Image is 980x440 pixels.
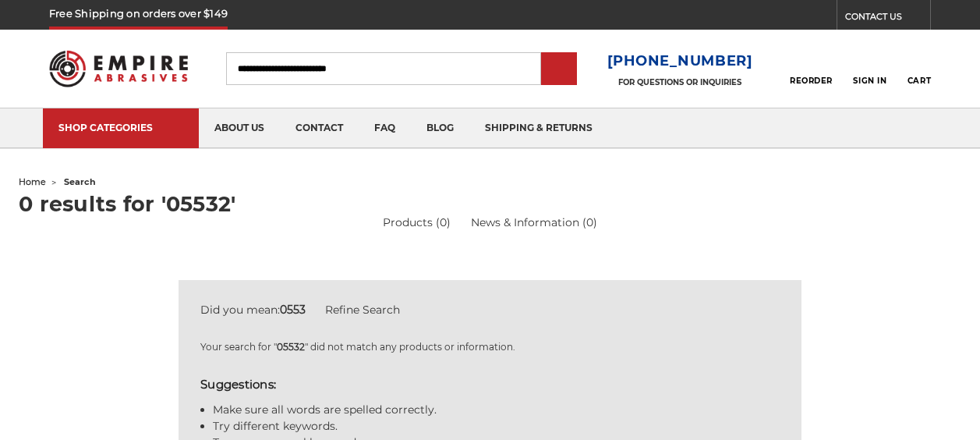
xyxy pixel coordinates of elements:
[277,341,305,353] strong: 05532
[200,340,780,354] p: Your search for " " did not match any products or information.
[471,215,597,231] a: News & Information (0)
[213,418,780,435] li: Try different keywords.
[607,50,753,73] a: [PHONE_NUMBER]
[213,402,780,418] li: Make sure all words are spelled correctly.
[845,8,930,30] a: CONTACT US
[58,122,183,133] div: SHOP CATEGORIES
[607,77,753,87] p: FOR QUESTIONS OR INQUIRIES
[19,176,46,187] a: home
[411,108,469,148] a: blog
[790,76,833,86] span: Reorder
[907,76,931,86] span: Cart
[19,193,961,215] h1: 0 results for '05532'
[543,54,575,85] input: Submit
[280,303,306,317] strong: 0553
[64,176,96,187] span: search
[200,302,780,318] div: Did you mean:
[383,215,451,231] a: Products (0)
[853,76,886,86] span: Sign In
[469,108,608,148] a: shipping & returns
[359,108,411,148] a: faq
[280,108,359,148] a: contact
[49,41,188,96] img: Empire Abrasives
[790,51,833,85] a: Reorder
[325,303,400,317] a: Refine Search
[199,108,280,148] a: about us
[200,376,780,394] h5: Suggestions:
[907,51,931,86] a: Cart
